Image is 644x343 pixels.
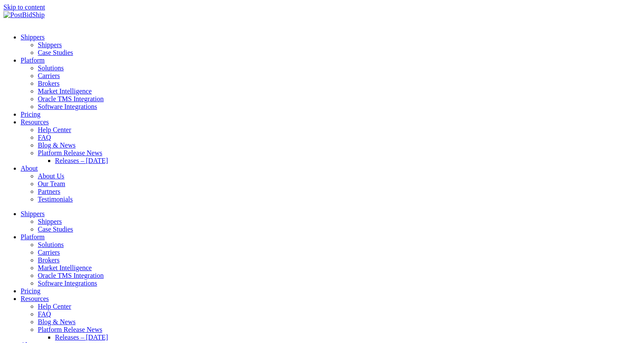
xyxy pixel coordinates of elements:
[3,11,45,19] img: PostBidShip
[38,64,64,72] a: Solutions
[38,95,103,102] a: Oracle TMS Integration
[21,287,40,295] a: Pricing
[38,196,73,203] a: Testimonials
[38,188,60,195] a: Partners
[21,210,45,217] a: Shippers
[55,157,108,164] a: Releases – [DATE]
[38,141,76,149] a: Blog & News
[38,157,641,165] ul: Platform Release News
[38,256,60,264] a: Brokers
[21,303,641,341] ul: Resources
[21,218,641,233] ul: Shippers
[38,249,60,256] a: Carriers
[38,80,60,87] a: Brokers
[38,310,51,318] a: FAQ
[38,41,62,48] a: Shippers
[3,3,45,11] a: Skip to content
[38,72,60,79] a: Carriers
[38,103,97,110] a: Software Integrations
[38,126,71,133] a: Help Center
[38,272,103,279] a: Oracle TMS Integration
[21,126,641,165] ul: Resources
[38,334,641,341] ul: Platform Release News
[55,334,108,341] a: Releases – [DATE]
[21,165,38,172] a: About
[21,33,45,41] a: Shippers
[21,111,40,118] a: Pricing
[38,303,71,310] a: Help Center
[38,318,76,325] a: Blog & News
[38,280,97,287] a: Software Integrations
[38,218,62,225] a: Shippers
[38,226,73,233] a: Case Studies
[21,233,45,241] a: Platform
[21,64,641,111] ul: Platform
[38,172,64,180] a: About Us
[21,172,641,203] ul: About
[38,87,92,95] a: Market Intelligence
[38,149,102,156] a: Platform Release News
[38,264,92,271] a: Market Intelligence
[21,241,641,287] ul: Platform
[38,326,102,333] a: Platform Release News
[21,118,49,126] a: Resources
[38,241,64,248] a: Solutions
[38,49,73,56] a: Case Studies
[38,134,51,141] a: FAQ
[21,57,45,64] a: Platform
[21,295,49,302] a: Resources
[21,41,641,57] ul: Shippers
[38,180,65,187] a: Our Team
